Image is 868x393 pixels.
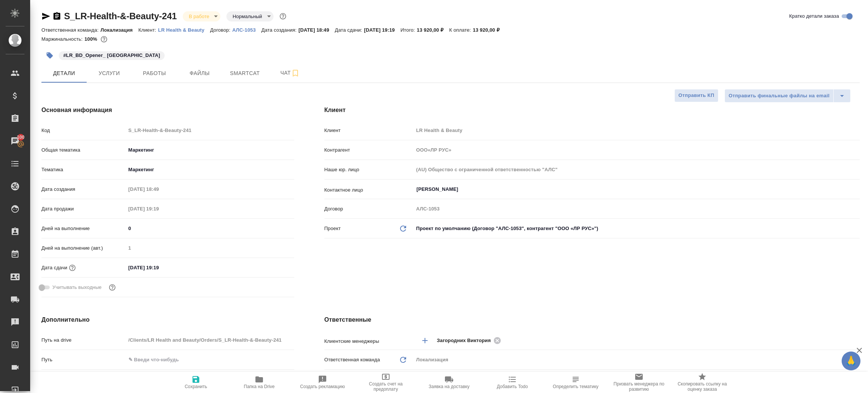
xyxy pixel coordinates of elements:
p: Контрагент [324,146,414,154]
h4: Дополнительно [41,315,294,324]
span: Smartcat [227,69,263,78]
input: Пустое поле [126,125,294,136]
p: [DATE] 19:19 [364,27,400,33]
a: АЛС-1053 [232,26,261,33]
p: Дата сдачи: [335,27,364,33]
p: Клиент: [138,27,158,33]
span: Создать счет на предоплату [359,381,413,392]
p: Клиент [324,127,414,134]
div: В работе [183,11,220,21]
p: Код [41,127,126,134]
p: 13 920,00 ₽ [473,27,505,33]
button: Сохранить [164,372,228,393]
svg: Подписаться [291,69,300,78]
button: 0.00 RUB; [99,34,109,44]
button: Open [856,189,857,190]
span: Создать рекламацию [300,384,345,389]
span: Отправить КП [679,91,714,100]
input: ✎ Введи что-нибудь [126,262,192,273]
span: 🙏 [845,353,857,369]
span: Определить тематику [553,384,598,389]
span: Заявка на доставку [429,384,469,389]
button: Скопировать ссылку для ЯМессенджера [41,12,50,21]
button: Добавить менеджера [416,332,434,350]
p: Локализация [101,27,139,33]
div: Проект по умолчанию (Договор "АЛС-1053", контрагент "ООО «ЛР РУС»") [414,222,860,235]
input: Пустое поле [414,203,860,214]
p: Дата продажи [41,205,126,213]
p: Проект [324,225,341,232]
p: Клиентские менеджеры [324,338,414,345]
span: Детали [46,69,82,78]
span: Учитывать выходные [52,284,102,291]
div: Маркетинг [126,144,294,157]
h4: Основная информация [41,106,294,115]
span: Файлы [182,69,218,78]
p: Тематика [41,166,126,173]
p: 13 920,00 ₽ [417,27,449,33]
span: LR_BD_Opener_ Oberhausen [58,52,165,58]
input: Пустое поле [126,184,192,195]
p: АЛС-1053 [232,27,261,33]
input: Пустое поле [126,243,294,253]
button: Скопировать ссылку на оценку заказа [671,372,734,393]
p: Ответственная команда: [41,27,101,33]
p: Ответственная команда [324,356,380,364]
button: Добавить Todo [481,372,544,393]
button: Нормальный [230,13,264,20]
span: Сохранить [185,384,207,389]
button: Добавить тэг [41,47,58,64]
p: Дата создания [41,186,126,193]
div: Маркетинг [126,163,294,176]
p: Путь на drive [41,336,126,344]
span: Чат [272,68,308,78]
p: Контактное лицо [324,186,414,194]
input: Пустое поле [414,125,860,136]
input: ✎ Введи что-нибудь [126,354,294,365]
input: Пустое поле [126,203,192,214]
button: Выбери, если сб и вс нужно считать рабочими днями для выполнения заказа. [107,282,117,292]
span: Отправить финальные файлы на email [729,92,830,100]
a: LR Health & Beauty [158,26,210,33]
div: Загородних Виктория [437,336,503,345]
button: Призвать менеджера по развитию [607,372,671,393]
button: Отправить финальные файлы на email [724,89,834,103]
p: Дата сдачи [41,264,67,272]
div: split button [724,89,851,103]
p: Дней на выполнение (авт.) [41,244,126,252]
a: 100 [2,132,28,150]
button: Open [856,340,857,341]
span: Работы [136,69,173,78]
span: Кратко детали заказа [789,12,839,20]
p: Маржинальность: [41,36,84,42]
span: Скопировать ссылку на оценку заказа [675,381,729,392]
button: Отправить КП [674,89,718,102]
p: Наше юр. лицо [324,166,414,173]
input: Пустое поле [414,144,860,155]
p: Договор [324,205,414,213]
button: 🙏 [842,352,860,370]
button: Определить тематику [544,372,607,393]
input: ✎ Введи что-нибудь [126,223,294,234]
span: Папка на Drive [244,384,275,389]
h4: Клиент [324,106,860,115]
button: Создать счет на предоплату [354,372,417,393]
p: Путь [41,356,126,364]
p: Общая тематика [41,146,126,154]
p: [DATE] 18:49 [298,27,335,33]
h4: Ответственные [324,315,860,324]
p: Договор: [210,27,232,33]
button: В работе [186,13,211,20]
p: К оплате: [449,27,473,33]
span: 100 [12,134,29,141]
span: Услуги [91,69,127,78]
button: Если добавить услуги и заполнить их объемом, то дата рассчитается автоматически [67,263,77,273]
div: В работе [226,11,273,21]
input: Пустое поле [414,164,860,175]
div: Локализация [414,353,860,366]
button: Папка на Drive [228,372,291,393]
p: 100% [84,36,99,42]
p: #LR_BD_Opener_ [GEOGRAPHIC_DATA] [63,52,160,59]
input: Пустое поле [126,335,294,345]
button: Скопировать ссылку [52,12,61,21]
